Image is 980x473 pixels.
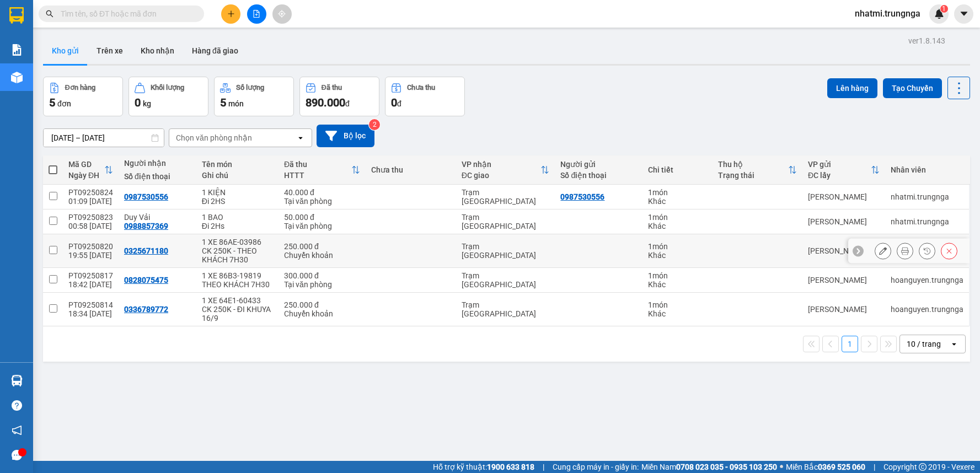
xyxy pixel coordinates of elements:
[875,243,891,259] div: Sửa đơn hàng
[560,171,637,180] div: Số điện thoại
[236,84,264,92] div: Số lượng
[43,77,123,116] button: Đơn hàng5đơn
[202,213,273,222] div: 1 BAO
[284,280,361,289] div: Tại văn phòng
[9,7,24,24] img: logo-vxr
[65,84,95,92] div: Đơn hàng
[183,37,247,64] button: Hàng đã giao
[220,96,226,109] span: 5
[202,188,273,197] div: 1 KIỆN
[247,4,266,24] button: file-add
[284,271,361,280] div: 300.000 đ
[560,192,604,201] div: 0987530556
[124,172,191,181] div: Số điện thoại
[202,238,273,246] div: 1 XE 86AE-03986
[135,96,141,109] span: 0
[272,4,292,24] button: aim
[808,171,871,180] div: ĐC lấy
[553,461,639,473] span: Cung cấp máy in - giấy in:
[68,242,113,251] div: PT09250820
[560,160,637,169] div: Người gửi
[306,96,345,109] span: 890.000
[462,171,541,180] div: ĐC giao
[284,242,361,251] div: 250.000 đ
[891,217,963,226] div: nhatmi.trungnga
[676,463,777,471] strong: 0708 023 035 - 0935 103 250
[648,271,707,280] div: 1 món
[648,242,707,251] div: 1 món
[462,242,550,260] div: Trạm [GEOGRAPHIC_DATA]
[433,461,534,473] span: Hỗ trợ kỹ thuật:
[317,125,374,147] button: Bộ lọc
[456,155,555,185] th: Toggle SortBy
[284,309,361,318] div: Chuyển khoản
[202,305,273,322] div: CK 250K - ĐI KHUYA 16/9
[648,197,707,206] div: Khác
[818,463,865,471] strong: 0369 525 060
[202,197,273,206] div: Đi 2HS
[68,280,113,289] div: 18:42 [DATE]
[253,10,260,18] span: file-add
[68,213,113,222] div: PT09250823
[46,10,53,18] span: search
[68,197,113,206] div: 01:09 [DATE]
[44,129,164,147] input: Select a date range.
[68,271,113,280] div: PT09250817
[462,271,550,289] div: Trạm [GEOGRAPHIC_DATA]
[284,171,352,180] div: HTTT
[284,188,361,197] div: 40.000 đ
[88,37,132,64] button: Trên xe
[124,192,168,201] div: 0987530556
[954,4,973,24] button: caret-down
[132,37,183,64] button: Kho nhận
[202,222,273,230] div: Đi 2Hs
[397,99,401,108] span: đ
[648,309,707,318] div: Khác
[391,96,397,109] span: 0
[648,300,707,309] div: 1 món
[124,276,168,284] div: 0828075475
[221,4,240,24] button: plus
[12,425,22,436] span: notification
[202,171,273,180] div: Ghi chú
[908,35,945,47] div: ver 1.8.143
[718,171,788,180] div: Trạng thái
[808,246,880,255] div: [PERSON_NAME]
[284,300,361,309] div: 250.000 đ
[12,450,22,460] span: message
[718,160,788,169] div: Thu hộ
[808,217,880,226] div: [PERSON_NAME]
[808,305,880,314] div: [PERSON_NAME]
[641,461,777,473] span: Miền Nam
[124,305,168,314] div: 0336789772
[57,99,71,108] span: đơn
[786,461,865,473] span: Miền Bắc
[214,77,294,116] button: Số lượng5món
[284,222,361,230] div: Tại văn phòng
[808,192,880,201] div: [PERSON_NAME]
[713,155,802,185] th: Toggle SortBy
[907,338,941,350] div: 10 / trang
[68,171,104,180] div: Ngày ĐH
[128,77,208,116] button: Khối lượng0kg
[942,5,946,13] span: 1
[322,84,342,92] div: Đã thu
[202,271,273,280] div: 1 XE 86B3-19819
[68,309,113,318] div: 18:34 [DATE]
[63,155,119,185] th: Toggle SortBy
[68,222,113,230] div: 00:58 [DATE]
[827,78,877,98] button: Lên hàng
[202,296,273,305] div: 1 XE 64E1-60433
[49,96,55,109] span: 5
[279,155,366,185] th: Toggle SortBy
[68,160,104,169] div: Mã GD
[780,465,783,469] span: ⚪️
[61,8,191,20] input: Tìm tên, số ĐT hoặc mã đơn
[648,213,707,222] div: 1 món
[202,160,273,169] div: Tên món
[883,78,942,98] button: Tạo Chuyến
[891,305,963,314] div: hoanguyen.trungnga
[808,276,880,284] div: [PERSON_NAME]
[68,251,113,260] div: 19:55 [DATE]
[296,133,305,142] svg: open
